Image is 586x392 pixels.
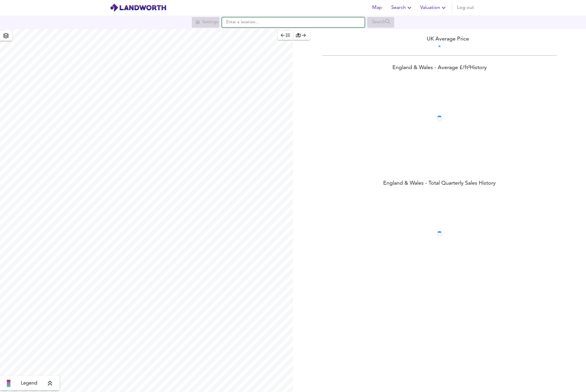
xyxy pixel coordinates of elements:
[367,2,386,14] button: Map
[418,2,450,14] button: Valuation
[367,17,394,28] div: Search for a location first or explore the map
[370,4,384,12] span: Map
[222,17,365,27] input: Enter a location...
[192,17,219,28] div: Search for a location first or explore the map
[293,35,586,43] div: UK Average Price
[420,4,447,12] span: Valuation
[389,2,415,14] button: Search
[293,180,586,188] div: England & Wales - Total Quarterly Sales History
[391,4,413,12] span: Search
[21,380,37,387] span: Legend
[110,3,166,12] img: logo
[455,2,476,14] button: Log out
[457,4,474,12] span: Log out
[293,64,586,72] div: England & Wales - Average £/ ft² History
